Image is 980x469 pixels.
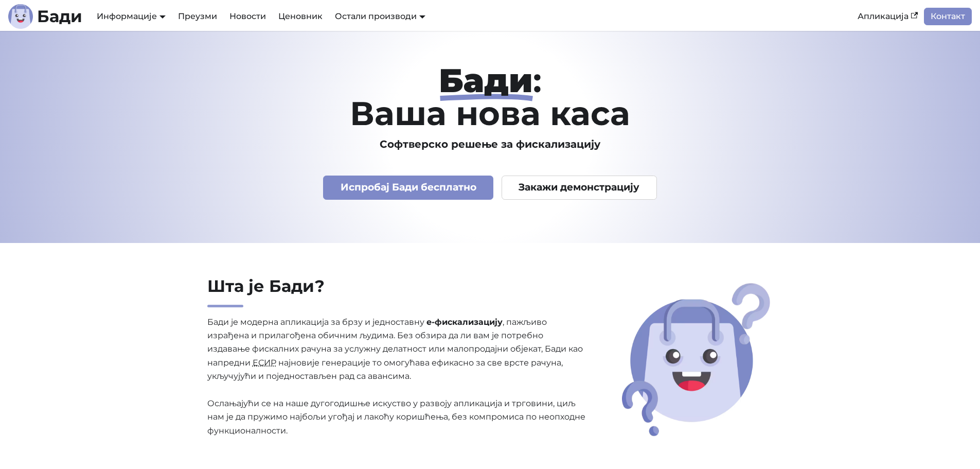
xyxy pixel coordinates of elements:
[207,316,587,438] p: Бади је модерна апликација за брзу и једноставну , пажљиво израђена и прилагођена обичним људима....
[37,8,82,25] b: Бади
[272,8,329,25] a: Ценовник
[323,176,493,200] a: Испробај Бади бесплатно
[223,8,272,25] a: Новости
[502,176,657,200] a: Закажи демонстрацију
[924,8,972,25] a: Контакт
[97,11,166,21] a: Информације
[159,64,822,130] h1: : Ваша нова каса
[8,4,82,29] a: ЛогоБади
[426,317,503,327] strong: е-фискализацију
[335,11,425,21] a: Остали производи
[618,280,774,440] img: Шта је Бади?
[159,138,822,151] h3: Софтверско решење за фискализацију
[253,358,276,368] abbr: Електронски систем за издавање рачуна
[851,8,924,25] a: Апликација
[207,276,587,307] h2: Шта је Бади?
[8,4,33,29] img: Лого
[172,8,223,25] a: Преузми
[439,60,533,100] strong: Бади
